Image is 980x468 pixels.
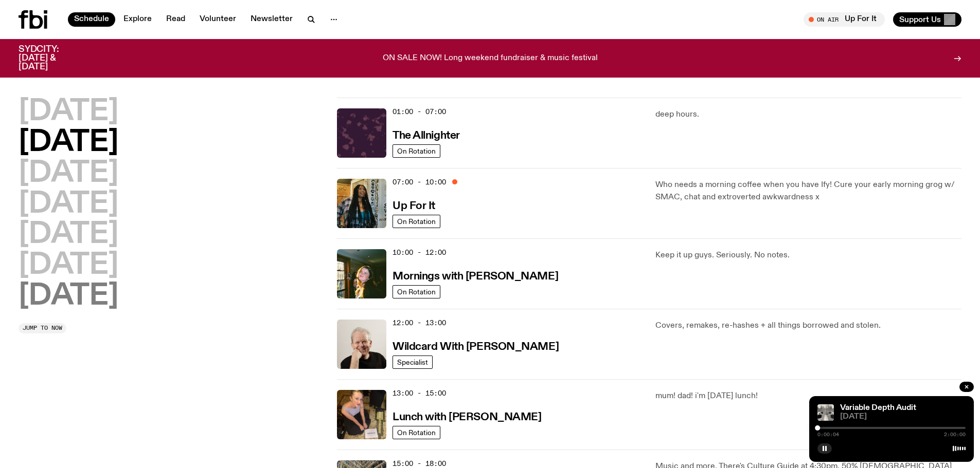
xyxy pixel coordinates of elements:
[19,128,118,157] button: [DATE]
[393,248,446,257] span: 10:00 - 12:00
[19,159,118,188] button: [DATE]
[68,12,115,27] a: Schedule
[244,12,299,27] a: Newsletter
[393,201,435,212] h3: Up For It
[337,179,386,228] img: Ify - a Brown Skin girl with black braided twists, looking up to the side with her tongue stickin...
[899,15,941,24] span: Support Us
[944,432,966,437] span: 2:00:00
[393,340,559,352] a: Wildcard With [PERSON_NAME]
[23,325,62,331] span: Jump to now
[393,177,446,187] span: 07:00 - 10:00
[393,130,460,141] h3: The Allnighter
[393,215,440,228] a: On Rotation
[817,404,834,421] img: A black and white Rorschach
[655,108,961,121] p: deep hours.
[393,355,433,369] a: Specialist
[337,390,386,439] img: SLC lunch cover
[19,251,118,280] button: [DATE]
[393,410,541,423] a: Lunch with [PERSON_NAME]
[193,12,242,27] a: Volunteer
[337,249,386,298] img: Freya smiles coyly as she poses for the image.
[393,199,435,212] a: Up For It
[655,390,961,402] p: mum! dad! i'm [DATE] lunch!
[19,45,84,71] h3: SYDCITY: [DATE] & [DATE]
[393,107,446,117] span: 01:00 - 07:00
[397,358,428,366] span: Specialist
[19,220,118,249] button: [DATE]
[655,320,961,332] p: Covers, remakes, re-hashes + all things borrowed and stolen.
[397,288,436,295] span: On Rotation
[804,12,885,27] button: On AirUp For It
[397,217,436,225] span: On Rotation
[393,318,446,328] span: 12:00 - 13:00
[160,12,191,27] a: Read
[117,12,158,27] a: Explore
[19,282,118,311] button: [DATE]
[840,404,916,412] a: Variable Depth Audit
[337,320,386,369] img: Stuart is smiling charmingly, wearing a black t-shirt against a stark white background.
[19,190,118,219] button: [DATE]
[817,432,839,437] span: 0:00:04
[393,144,440,158] a: On Rotation
[397,147,436,155] span: On Rotation
[393,269,558,282] a: Mornings with [PERSON_NAME]
[393,285,440,298] a: On Rotation
[655,249,961,261] p: Keep it up guys. Seriously. No notes.
[655,179,961,203] p: Who needs a morning coffee when you have Ify! Cure your early morning grog w/ SMAC, chat and extr...
[393,412,541,423] h3: Lunch with [PERSON_NAME]
[393,128,460,141] a: The Allnighter
[840,413,966,421] span: [DATE]
[393,426,440,439] a: On Rotation
[393,388,446,398] span: 13:00 - 15:00
[397,428,436,436] span: On Rotation
[893,12,961,27] button: Support Us
[383,54,598,63] p: ON SALE NOW! Long weekend fundraiser & music festival
[393,271,558,282] h3: Mornings with [PERSON_NAME]
[19,98,118,126] button: [DATE]
[19,323,66,333] button: Jump to now
[393,342,559,352] h3: Wildcard With [PERSON_NAME]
